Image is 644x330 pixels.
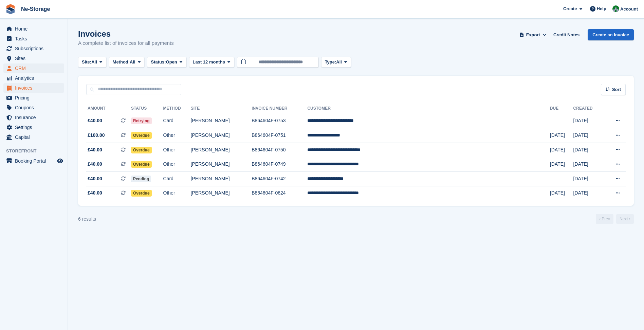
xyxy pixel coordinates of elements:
span: Booking Portal [15,156,56,166]
td: [DATE] [550,128,573,143]
a: Next [616,214,634,224]
a: menu [3,34,64,43]
a: Create an Invoice [588,29,634,40]
span: Insurance [15,113,56,122]
img: Charlotte Nesbitt [612,5,619,12]
a: Ne-Storage [18,3,53,15]
span: Type: [325,59,336,66]
span: Storefront [6,148,68,154]
span: Overdue [131,147,152,153]
span: Overdue [131,161,152,168]
a: menu [3,83,64,93]
span: Retrying [131,117,152,124]
span: Analytics [15,73,56,83]
span: Coupons [15,103,56,112]
th: Customer [307,103,550,114]
td: [DATE] [573,186,604,200]
td: Other [163,143,191,157]
span: £40.00 [88,117,102,124]
a: menu [3,63,64,73]
span: Tasks [15,34,56,43]
button: Type: All [321,57,351,68]
td: Other [163,128,191,143]
span: Overdue [131,190,152,197]
td: B864604F-0749 [252,157,307,172]
button: Last 12 months [189,57,234,68]
td: [DATE] [573,143,604,157]
button: Site: All [78,57,106,68]
span: Export [526,32,540,38]
a: Credit Notes [551,29,582,40]
td: Card [163,114,191,128]
p: A complete list of invoices for all payments [78,39,174,47]
div: 6 results [78,216,96,223]
td: [PERSON_NAME] [191,114,252,128]
a: menu [3,54,64,63]
button: Method: All [109,57,145,68]
td: B864604F-0742 [252,172,307,186]
span: Method: [113,59,130,66]
span: Site: [82,59,91,66]
span: Sort [612,86,621,93]
nav: Page [594,214,635,224]
span: CRM [15,63,56,73]
a: Preview store [56,157,64,165]
a: menu [3,113,64,122]
span: All [91,59,97,66]
a: menu [3,123,64,132]
td: Card [163,172,191,186]
a: Previous [596,214,613,224]
td: [PERSON_NAME] [191,172,252,186]
th: Method [163,103,191,114]
h1: Invoices [78,29,174,38]
td: [DATE] [573,128,604,143]
span: Last 12 months [193,59,225,66]
td: [PERSON_NAME] [191,157,252,172]
span: All [130,59,135,66]
td: [DATE] [573,114,604,128]
a: menu [3,24,64,34]
td: [DATE] [550,157,573,172]
th: Created [573,103,604,114]
span: Invoices [15,83,56,93]
span: Settings [15,123,56,132]
th: Due [550,103,573,114]
button: Export [518,29,548,40]
th: Site [191,103,252,114]
th: Invoice Number [252,103,307,114]
span: Status: [151,59,166,66]
img: stora-icon-8386f47178a22dfd0bd8f6a31ec36ba5ce8667c1dd55bd0f319d3a0aa187defe.svg [5,4,16,14]
a: menu [3,132,64,142]
span: Create [563,5,577,12]
td: [DATE] [550,186,573,200]
span: £100.00 [88,132,105,139]
span: Pending [131,176,151,182]
span: All [336,59,342,66]
td: [PERSON_NAME] [191,143,252,157]
span: Account [620,6,638,13]
td: Other [163,186,191,200]
td: B864604F-0624 [252,186,307,200]
button: Status: Open [147,57,186,68]
span: Open [166,59,177,66]
td: B864604F-0751 [252,128,307,143]
td: [DATE] [550,143,573,157]
td: B864604F-0753 [252,114,307,128]
a: menu [3,93,64,103]
th: Amount [86,103,131,114]
td: B864604F-0750 [252,143,307,157]
a: menu [3,73,64,83]
span: Overdue [131,132,152,139]
span: Sites [15,54,56,63]
span: Home [15,24,56,34]
a: menu [3,156,64,166]
td: [DATE] [573,157,604,172]
td: [DATE] [573,172,604,186]
a: menu [3,44,64,53]
span: Pricing [15,93,56,103]
th: Status [131,103,163,114]
a: menu [3,103,64,112]
span: £40.00 [88,175,102,182]
span: Subscriptions [15,44,56,53]
span: £40.00 [88,189,102,197]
